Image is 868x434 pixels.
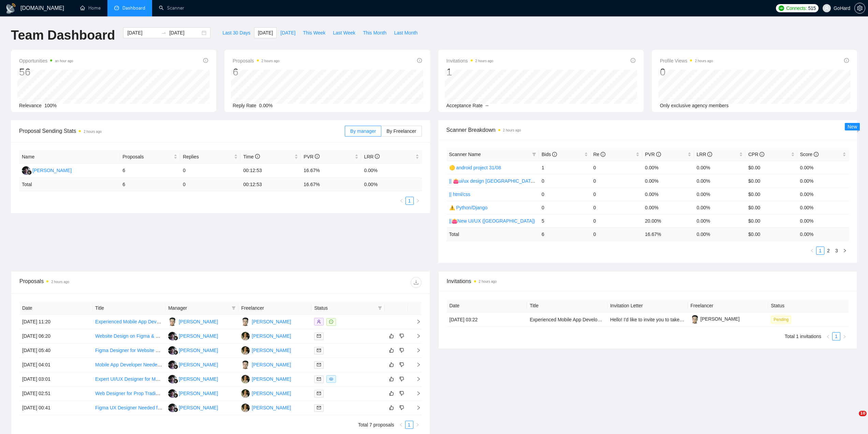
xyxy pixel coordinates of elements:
button: Last Week [329,27,359,38]
span: info-circle [552,152,557,157]
td: 0 [180,178,240,191]
span: filter [531,149,538,159]
span: Score [800,152,819,157]
a: RR[PERSON_NAME] [168,390,218,396]
a: 🟡 android project 31/08 [449,165,501,170]
div: [PERSON_NAME] [252,318,291,325]
td: 0.00% [642,174,694,187]
td: 0.00% [642,201,694,214]
span: like [389,405,394,410]
li: 1 [406,197,414,205]
th: Title [92,302,165,315]
th: Date [447,299,527,312]
button: dislike [398,389,406,397]
img: OT [241,346,250,355]
span: info-circle [631,58,635,63]
div: Proposals [19,277,220,288]
th: Manager [165,302,238,315]
img: RR [168,389,177,398]
td: 1 [539,161,591,174]
div: [PERSON_NAME] [179,332,218,340]
time: an hour ago [55,59,73,63]
td: $0.00 [746,201,797,214]
img: RR [22,166,30,175]
td: 0.00% [797,201,849,214]
span: dashboard [114,5,119,10]
span: LRR [364,154,380,159]
img: BP [168,318,177,326]
a: 2 [825,247,832,254]
li: Next Page [414,197,422,205]
span: [DATE] [258,29,273,37]
a: Experienced Mobile App Developer for Language Learning App with Speech Recognition [530,317,717,322]
img: gigradar-bm.png [173,336,178,340]
span: Relevance [19,103,42,108]
span: Time [243,154,260,159]
a: BP[PERSON_NAME] [241,362,291,367]
td: 0 [591,214,643,227]
td: 0.00% [797,214,849,227]
span: Opportunities [19,57,73,65]
div: [PERSON_NAME] [252,390,291,397]
input: Start date [127,29,158,37]
h1: Team Dashboard [11,27,115,43]
span: Status [314,304,375,312]
a: searchScanner [159,5,184,11]
span: LRR [697,152,712,157]
td: 0.00% [642,161,694,174]
span: [DATE] [280,29,295,37]
img: gigradar-bm.png [173,364,178,369]
button: like [387,375,396,383]
th: Replies [180,150,240,164]
span: This Month [363,29,386,37]
a: homeHome [80,5,101,11]
td: 20.00% [642,214,694,227]
span: Scanner Name [449,152,481,157]
span: swap-right [161,30,166,36]
div: 56 [19,66,73,79]
span: right [415,423,420,427]
span: user [824,6,829,11]
time: 2 hours ago [503,128,521,132]
span: download [411,280,421,285]
th: Freelancer [238,302,311,315]
li: 3 [833,247,841,255]
img: RR [168,346,177,355]
li: Total 1 invitations [785,332,821,340]
span: Connects: [786,4,807,12]
th: Freelancer [688,299,768,312]
th: Date [19,302,92,315]
span: dislike [399,391,404,396]
span: By manager [350,128,376,134]
a: Web Designer for Prop Trading Firm Website [95,391,190,396]
a: [PERSON_NAME] [691,316,740,322]
span: like [389,348,394,353]
span: mail [317,406,321,410]
button: right [841,247,849,255]
img: gigradar-bm.png [173,407,178,412]
img: OT [241,375,250,383]
span: Bids [542,152,557,157]
img: logo [5,3,16,14]
img: gigradar-bm.png [173,393,178,398]
button: Last Month [390,27,421,38]
img: OT [241,404,250,412]
span: like [389,376,394,382]
td: 00:12:53 [240,178,301,191]
a: 1 [406,421,413,429]
td: $0.00 [746,161,797,174]
td: 0 [539,187,591,201]
img: upwork-logo.png [779,5,784,11]
input: End date [169,29,200,37]
img: RR [168,404,177,412]
a: OT[PERSON_NAME] [241,390,291,396]
li: Previous Page [824,332,832,340]
div: [PERSON_NAME] [179,375,218,383]
span: Profile Views [660,57,713,65]
span: info-circle [375,154,380,159]
li: Next Page [841,247,849,255]
li: Previous Page [397,197,406,205]
span: 0.00% [259,103,273,108]
button: left [824,332,832,340]
td: 0.00% [797,187,849,201]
